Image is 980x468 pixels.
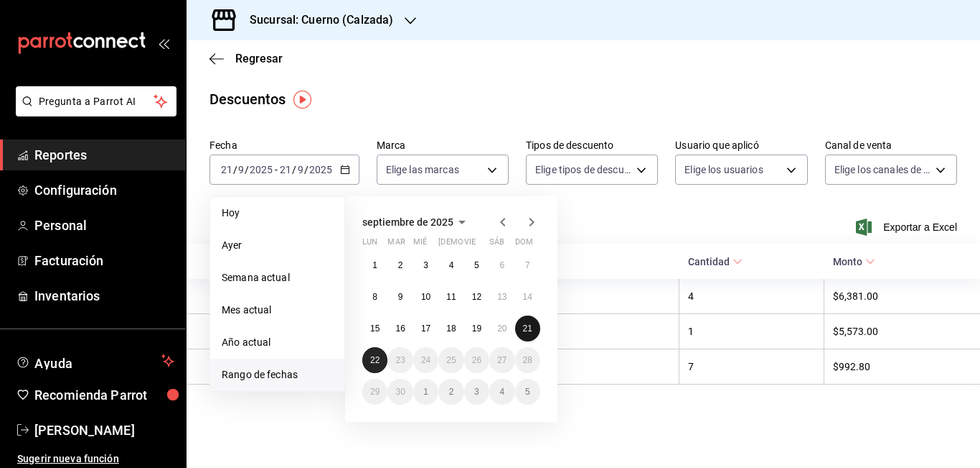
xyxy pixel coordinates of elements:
[362,237,377,252] abbr: lunes
[17,451,174,467] span: Sugerir nueva función
[515,347,540,373] button: 28 de septiembre de 2025
[489,347,514,373] button: 27 de septiembre de 2025
[464,237,476,252] abbr: viernes
[220,164,233,175] input: --
[675,140,807,150] label: Usuario que aplicó
[395,355,405,365] abbr: 23 de septiembre de 2025
[308,164,333,175] input: ----
[372,292,377,302] abbr: 8 de septiembre de 2025
[387,284,413,310] button: 9 de septiembre de 2025
[187,314,448,349] th: [PERSON_NAME]
[209,52,283,65] button: Regresar
[387,347,413,373] button: 23 de septiembre de 2025
[525,260,530,270] abbr: 7 de septiembre de 2025
[834,162,930,177] span: Elige los canales de venta
[489,252,514,278] button: 6 de septiembre de 2025
[679,349,824,385] th: 7
[489,316,514,341] button: 20 de septiembre de 2025
[474,387,479,397] abbr: 3 de octubre de 2025
[688,256,743,267] span: Cantidad
[474,260,479,270] abbr: 5 de septiembre de 2025
[395,387,405,397] abbr: 30 de septiembre de 2025
[34,421,174,440] span: [PERSON_NAME]
[825,140,957,150] label: Canal de venta
[398,292,403,302] abbr: 9 de septiembre de 2025
[515,252,540,278] button: 7 de septiembre de 2025
[421,292,430,302] abbr: 10 de septiembre de 2025
[464,347,489,373] button: 26 de septiembre de 2025
[245,164,249,175] span: /
[438,284,463,310] button: 11 de septiembre de 2025
[222,303,333,318] span: Mes actual
[222,206,333,221] span: Hoy
[413,379,438,405] button: 1 de octubre de 2025
[472,355,481,365] abbr: 26 de septiembre de 2025
[34,286,174,306] span: Inventarios
[387,237,405,252] abbr: martes
[464,252,489,278] button: 5 de septiembre de 2025
[523,292,532,302] abbr: 14 de septiembre de 2025
[16,86,176,116] button: Pregunta a Parrot AI
[362,316,387,341] button: 15 de septiembre de 2025
[489,284,514,310] button: 13 de septiembre de 2025
[209,140,359,150] label: Fecha
[423,387,428,397] abbr: 1 de octubre de 2025
[233,164,237,175] span: /
[833,256,875,267] span: Monto
[859,219,957,236] button: Exportar a Excel
[413,347,438,373] button: 24 de septiembre de 2025
[438,347,463,373] button: 25 de septiembre de 2025
[187,279,448,314] th: [PERSON_NAME]
[387,379,413,405] button: 30 de septiembre de 2025
[449,260,454,270] abbr: 4 de septiembre de 2025
[684,162,763,177] span: Elige los usuarios
[446,355,456,365] abbr: 25 de septiembre de 2025
[235,52,283,65] span: Regresar
[249,164,273,175] input: ----
[489,237,504,252] abbr: sábado
[438,316,463,341] button: 18 de septiembre de 2025
[499,260,504,270] abbr: 6 de septiembre de 2025
[413,237,427,252] abbr: miércoles
[515,237,533,252] abbr: domingo
[370,355,380,365] abbr: 22 de septiembre de 2025
[387,316,413,341] button: 16 de septiembre de 2025
[413,284,438,310] button: 10 de septiembre de 2025
[824,349,980,385] th: $992.80
[499,387,504,397] abbr: 4 de octubre de 2025
[362,252,387,278] button: 1 de septiembre de 2025
[421,324,430,334] abbr: 17 de septiembre de 2025
[222,335,333,350] span: Año actual
[209,88,286,110] div: Descuentos
[438,252,463,278] button: 4 de septiembre de 2025
[10,104,176,119] a: Pregunta a Parrot AI
[279,164,292,175] input: --
[525,387,530,397] abbr: 5 de octubre de 2025
[362,214,471,231] button: septiembre de 2025
[523,355,532,365] abbr: 28 de septiembre de 2025
[362,216,453,228] span: septiembre de 2025
[293,91,311,109] img: Tooltip marker
[489,379,514,405] button: 4 de octubre de 2025
[446,324,456,334] abbr: 18 de septiembre de 2025
[34,180,174,200] span: Configuración
[438,379,463,405] button: 2 de octubre de 2025
[497,355,507,365] abbr: 27 de septiembre de 2025
[34,385,174,405] span: Recomienda Parrot
[464,379,489,405] button: 3 de octubre de 2025
[222,238,333,253] span: Ayer
[449,387,454,397] abbr: 2 de octubre de 2025
[222,367,333,382] span: Rango de fechas
[421,355,430,365] abbr: 24 de septiembre de 2025
[292,164,296,175] span: /
[398,260,403,270] abbr: 2 de septiembre de 2025
[464,284,489,310] button: 12 de septiembre de 2025
[222,270,333,285] span: Semana actual
[395,324,405,334] abbr: 16 de septiembre de 2025
[387,252,413,278] button: 2 de septiembre de 2025
[238,12,393,29] h3: Sucursal: Cuerno (Calzada)
[523,324,532,334] abbr: 21 de septiembre de 2025
[472,292,481,302] abbr: 12 de septiembre de 2025
[372,260,377,270] abbr: 1 de septiembre de 2025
